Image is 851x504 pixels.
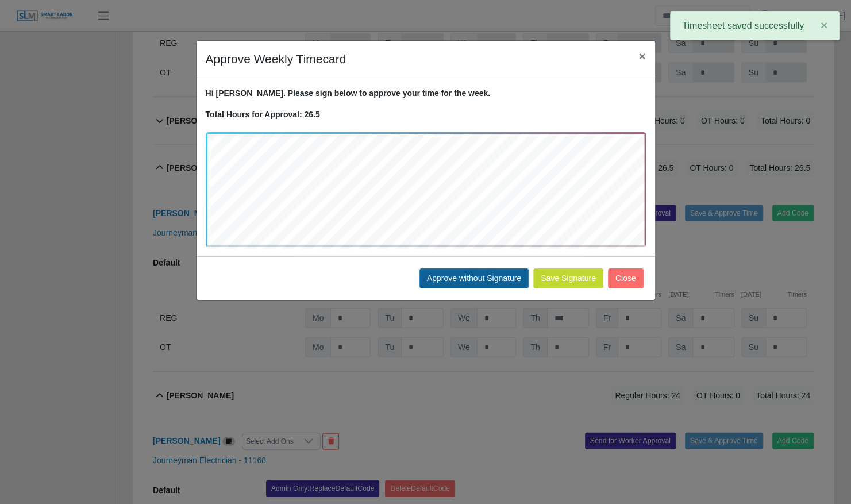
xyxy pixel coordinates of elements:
div: Timesheet saved successfully [670,11,840,40]
strong: Total Hours for Approval: 26.5 [206,110,320,119]
span: × [821,18,827,32]
button: Close [629,41,654,71]
h4: Approve Weekly Timecard [206,50,346,68]
button: Close [608,268,644,288]
button: Approve without Signature [419,268,529,288]
button: Save Signature [533,268,603,288]
strong: Hi [PERSON_NAME]. Please sign below to approve your time for the week. [206,89,491,98]
span: × [638,49,645,63]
